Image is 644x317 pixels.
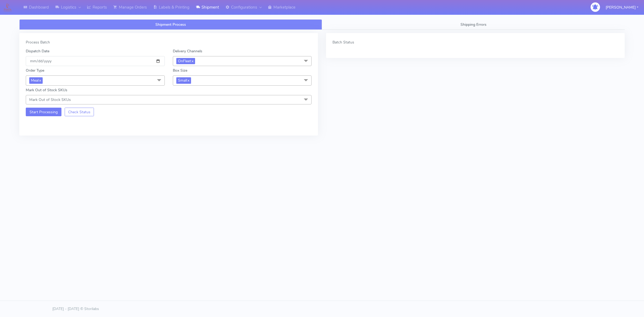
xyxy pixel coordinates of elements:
[26,108,61,116] button: Start Processing
[191,58,193,64] a: x
[176,77,191,83] span: Small
[173,48,202,54] label: Delivery Channels
[187,77,189,83] a: x
[19,19,625,30] ul: Tabs
[26,68,44,73] label: Order Type
[39,77,41,83] a: x
[26,87,67,93] label: Mark Out of Stock SKUs
[332,39,618,45] div: Batch Status
[460,22,486,27] span: Shipping Errors
[155,22,186,27] span: Shipment Process
[602,2,642,13] button: [PERSON_NAME]
[29,77,43,83] span: Meal
[26,48,49,54] label: Dispatch Date
[173,68,187,73] label: Box Size
[65,108,94,116] button: Check Status
[26,39,312,45] div: Process Batch
[29,97,71,102] span: Mark Out of Stock SKUs
[176,58,195,64] span: OnFleet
